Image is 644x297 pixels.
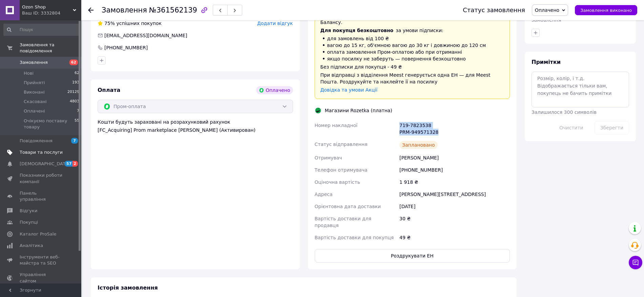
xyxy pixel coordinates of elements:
[20,172,63,184] span: Показники роботи компанії
[20,254,63,266] span: Інструменти веб-майстра та SEO
[315,179,360,185] span: Оціночна вартість
[88,7,94,14] div: Повернутися назад
[65,161,72,167] span: 57
[24,108,45,114] span: Оплачені
[398,200,511,213] div: [DATE]
[98,284,158,291] span: Історія замовлення
[398,231,511,244] div: 49 ₴
[149,6,197,14] span: №361562139
[24,70,34,76] span: Нові
[98,127,293,133] div: [FC_Acquiring] Prom marketplace [PERSON_NAME] (Активирован)
[629,256,642,269] button: Чат з покупцем
[320,55,504,62] li: якщо посилку не заберуть — повернення безкоштовно
[24,80,45,86] span: Прийняті
[70,99,79,105] span: 4803
[20,190,63,202] span: Панель управління
[315,216,372,228] span: Вартість доставки для продавця
[20,208,37,214] span: Відгуки
[72,161,78,167] span: 2
[315,142,368,147] span: Статус відправлення
[398,213,511,231] div: 30 ₴
[315,167,368,173] span: Телефон отримувача
[24,89,45,95] span: Виконані
[256,86,293,94] div: Оплачено
[315,249,510,263] button: Роздрукувати ЕН
[320,87,378,93] a: Довідка та умови Акції
[532,4,628,23] span: Особисті нотатки, які бачите лише ви. З їх допомогою можна фільтрувати замовлення
[398,119,511,138] div: 719-7823538 PRM-949571328
[98,119,293,133] div: Кошти будуть зараховані на розрахунковий рахунок
[20,161,70,167] span: [DEMOGRAPHIC_DATA]
[463,7,525,14] div: Статус замовлення
[104,44,148,51] div: [PHONE_NUMBER]
[320,72,504,85] div: При відправці з відділення Meest генерується одна ЕН — для Meest Пошта. Роздрукуйте та наклейте ї...
[72,80,79,86] span: 193
[398,188,511,200] div: [PERSON_NAME][STREET_ADDRESS]
[102,6,147,14] span: Замовлення
[69,59,78,65] span: 62
[575,5,637,15] button: Замовлення виконано
[398,176,511,188] div: 1 918 ₴
[104,33,187,38] span: [EMAIL_ADDRESS][DOMAIN_NAME]
[20,243,43,249] span: Аналітика
[398,152,511,164] div: [PERSON_NAME]
[315,235,394,240] span: Вартість доставки для покупця
[315,123,358,128] span: Номер накладної
[532,109,597,115] span: Залишилося 300 символів
[320,42,504,49] li: вагою до 15 кг, об'ємною вагою до 30 кг і довжиною до 120 см
[315,155,342,160] span: Отримувач
[320,27,504,34] div: за умови підписки:
[20,272,63,284] span: Управління сайтом
[315,204,381,209] span: Орієнтовна дата доставки
[98,20,162,27] div: успішних покупок
[98,87,120,93] span: Оплата
[320,35,504,42] li: для замовлень від 100 ₴
[20,231,56,237] span: Каталог ProSale
[20,59,48,66] span: Замовлення
[71,138,78,144] span: 7
[3,24,80,36] input: Пошук
[320,64,504,70] div: Без підписки для покупця - 49 ₴
[398,164,511,176] div: [PHONE_NUMBER]
[257,21,293,26] span: Додати відгук
[320,28,394,33] span: Для покупця безкоштовно
[20,219,38,225] span: Покупці
[399,141,438,149] div: Заплановано
[22,10,81,16] div: Ваш ID: 3332804
[22,4,73,10] span: Ozon Shop
[532,59,561,65] span: Примітки
[77,108,79,114] span: 7
[20,138,53,144] span: Повідомлення
[535,7,559,13] span: Оплачено
[315,192,333,197] span: Адреса
[580,8,632,13] span: Замовлення виконано
[323,107,394,114] div: Магазини Rozetka (платна)
[24,99,47,105] span: Скасовані
[20,42,81,54] span: Замовлення та повідомлення
[75,70,79,76] span: 62
[75,118,79,130] span: 55
[104,21,115,26] span: 75%
[20,149,63,155] span: Товари та послуги
[320,49,504,55] li: оплата замовлення Пром-оплатою або при отриманні
[24,118,75,130] span: Очікуємо поставку товару
[67,89,79,95] span: 20129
